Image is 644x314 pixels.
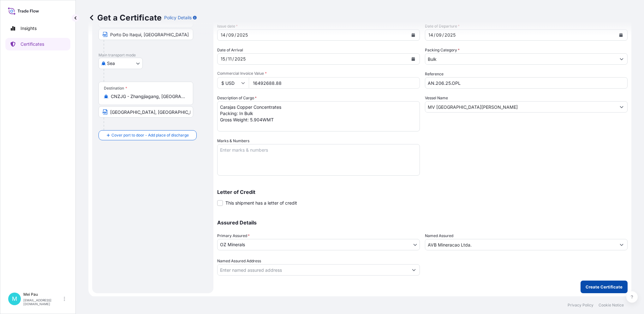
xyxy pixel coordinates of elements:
span: Cover port to door - Add place of discharge [111,132,189,138]
button: Calendar [408,54,418,64]
div: day, [220,55,226,63]
label: Marks & Numbers [217,138,249,144]
p: Main transport mode [98,53,207,58]
button: OZ Minerals [217,239,420,250]
span: OZ Minerals [220,241,245,248]
label: Packing Category [425,47,460,53]
input: Named Assured Address [218,264,408,276]
span: Primary Assured [217,233,250,239]
input: Destination [111,93,185,100]
p: Mei Pau [23,292,63,297]
span: Commercial Invoice Value [217,71,420,76]
span: Date of Arrival [217,47,243,53]
div: / [232,55,234,63]
a: Insights [5,22,70,35]
p: Policy Details [164,15,192,21]
button: Show suggestions [616,239,627,250]
div: year, [234,55,246,63]
button: Create Certificate [581,281,628,293]
input: Text to appear on certificate [98,106,193,118]
span: M [12,296,17,302]
label: Reference [425,71,444,77]
input: Enter amount [249,77,420,89]
button: Show suggestions [616,53,627,65]
button: Cover port to door - Add place of discharge [98,130,197,140]
span: Sea [107,60,115,67]
p: Letter of Credit [217,189,628,195]
div: / [226,55,227,63]
input: Enter booking reference [425,77,628,89]
button: Select transport [98,58,143,69]
a: Cookie Notice [599,303,624,308]
input: Assured Name [425,239,616,250]
label: Named Assured [425,233,453,239]
label: Vessel Name [425,95,448,101]
p: Get a Certificate [88,13,162,23]
p: Certificates [21,41,44,47]
p: [EMAIL_ADDRESS][DOMAIN_NAME] [23,298,63,306]
a: Certificates [5,38,70,50]
label: Named Assured Address [217,258,261,264]
input: Type to search vessel name or IMO [425,101,616,113]
span: This shipment has a letter of credit [225,200,297,206]
a: Privacy Policy [568,303,593,308]
p: Create Certificate [586,284,623,290]
div: month, [227,55,232,63]
input: Type to search a container mode [425,53,616,65]
p: Insights [21,25,37,32]
button: Show suggestions [616,101,627,113]
label: Description of Cargo [217,95,257,101]
button: Show suggestions [408,264,420,276]
p: Assured Details [217,220,628,225]
div: Destination [104,86,127,91]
